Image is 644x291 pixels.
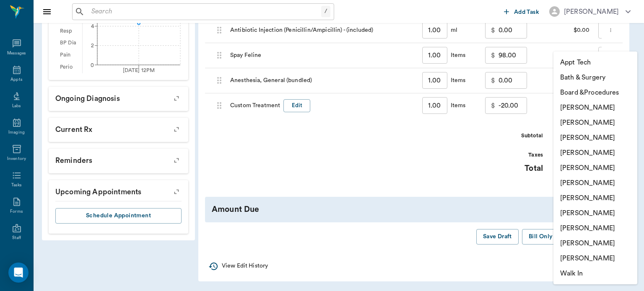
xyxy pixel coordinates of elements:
li: [PERSON_NAME] [553,115,637,130]
li: [PERSON_NAME] [553,221,637,236]
li: [PERSON_NAME] [553,191,637,206]
li: [PERSON_NAME] [553,175,637,191]
li: [PERSON_NAME] [553,236,637,251]
li: [PERSON_NAME] [553,130,637,145]
li: [PERSON_NAME] [553,206,637,221]
li: [PERSON_NAME] [553,160,637,175]
li: Walk In [553,266,637,281]
li: [PERSON_NAME] [553,145,637,160]
li: Board &Procedures [553,85,637,100]
div: Open Intercom Messenger [8,263,29,283]
li: [PERSON_NAME] [553,100,637,115]
li: [PERSON_NAME] [553,251,637,266]
li: Appt Tech [553,55,637,70]
li: Bath & Surgery [553,70,637,85]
